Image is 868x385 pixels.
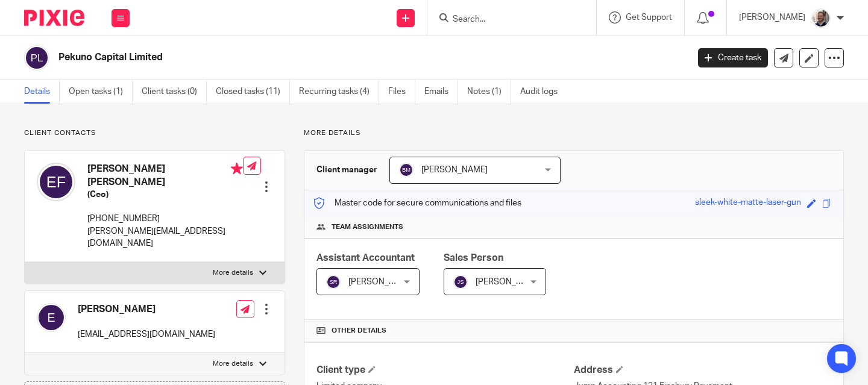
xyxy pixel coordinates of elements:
h4: [PERSON_NAME] [78,303,215,316]
h2: Pekuno Capital Limited [58,51,556,64]
img: Pixie [24,10,84,26]
span: [PERSON_NAME] [421,166,488,174]
input: Search [451,14,560,25]
img: svg%3E [37,163,75,201]
h5: (Ceo) [87,189,243,201]
a: Emails [424,80,458,104]
a: Closed tasks (11) [216,80,290,104]
p: More details [213,268,253,278]
p: More details [304,128,844,138]
a: Open tasks (1) [69,80,133,104]
a: Audit logs [520,80,567,104]
span: [PERSON_NAME] [476,278,542,286]
h4: Client type [316,364,574,377]
div: sleek-white-matte-laser-gun [695,196,801,210]
span: Get Support [626,13,672,22]
p: [PERSON_NAME] [739,11,805,23]
span: [PERSON_NAME] [348,278,415,286]
img: svg%3E [399,163,414,177]
a: Client tasks (0) [142,80,207,104]
p: [EMAIL_ADDRESS][DOMAIN_NAME] [78,328,215,340]
h3: Client manager [316,164,377,176]
i: Primary [231,163,243,175]
img: svg%3E [24,45,49,70]
p: Master code for secure communications and files [313,197,521,209]
h4: Address [574,364,831,377]
a: Files [388,80,415,104]
p: [PERSON_NAME][EMAIL_ADDRESS][DOMAIN_NAME] [87,225,243,250]
p: [PHONE_NUMBER] [87,213,243,225]
img: svg%3E [453,275,468,289]
h4: [PERSON_NAME] [PERSON_NAME] [87,163,243,189]
span: Sales Person [444,253,503,263]
span: Team assignments [332,222,403,232]
p: More details [213,359,253,369]
p: Client contacts [24,128,285,138]
img: svg%3E [37,303,66,332]
a: Details [24,80,60,104]
span: Assistant Accountant [316,253,415,263]
a: Create task [698,48,768,67]
a: Recurring tasks (4) [299,80,379,104]
span: Other details [332,326,386,336]
img: Matt%20Circle.png [811,8,831,28]
img: svg%3E [326,275,341,289]
a: Notes (1) [467,80,511,104]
